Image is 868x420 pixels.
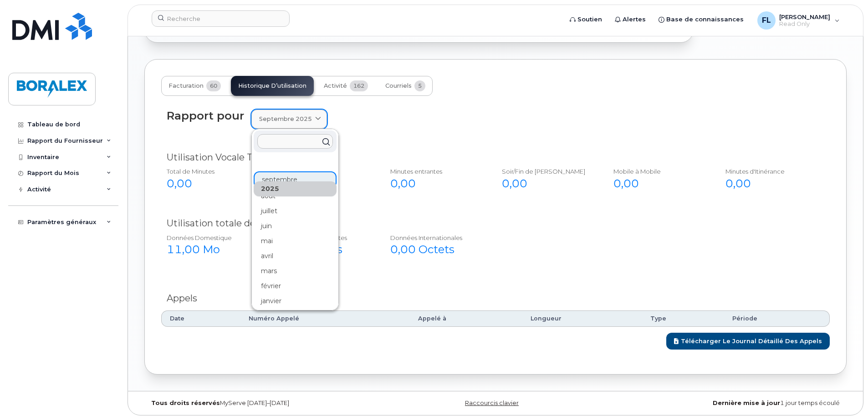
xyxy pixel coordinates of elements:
div: février [254,279,337,294]
th: Date [161,310,240,327]
div: juin [254,219,337,234]
div: Données Internationales [390,234,482,242]
div: 0,00 [167,176,258,191]
div: 0,00 [613,176,705,191]
div: 0,00 [502,176,593,191]
div: 0,00 Octets [390,242,482,257]
div: MyServe [DATE]–[DATE] [144,400,378,407]
div: juillet [254,204,337,219]
th: Période [724,310,830,327]
span: Read Only [779,20,830,28]
span: Courriels [385,82,412,90]
div: août [254,189,337,204]
th: Type [642,310,724,327]
span: Facturation [168,82,204,90]
th: Longueur [522,310,642,327]
a: Télécharger le journal détaillé des appels [666,333,830,350]
div: Mobile à Mobile [613,167,705,176]
span: Base de connaissances [666,15,744,24]
div: Utilisation Vocale Totale 0,00 $ [167,151,824,164]
span: Alertes [623,15,646,24]
span: Soutien [577,15,602,24]
input: Recherche [152,10,290,27]
a: Base de connaissances [652,10,750,29]
span: FL [762,15,771,26]
div: mars [254,264,337,279]
div: Soir/Fin de [PERSON_NAME] [502,167,593,176]
a: septembre 2025 [251,110,327,128]
div: Appels [167,292,824,305]
div: Minutes entrantes [390,167,482,176]
div: janvier [254,294,337,309]
div: mai [254,234,337,249]
div: Utilisation totale des données 0,00 $ [167,217,824,230]
div: 11,00 Mo [167,242,258,257]
span: 5 [414,80,425,91]
div: Données Domestique [167,234,258,242]
div: Rapport pour [167,110,244,122]
span: [PERSON_NAME] [779,13,830,20]
div: 0,00 [725,176,817,191]
strong: Tous droits réservés [151,400,220,406]
div: 0,00 [390,176,482,191]
div: Total de Minutes [167,167,258,176]
a: Raccourcis clavier [465,400,519,406]
div: Minutes d'Itinérance [725,167,817,176]
span: 162 [350,80,368,91]
div: 1 jour temps écoulé [613,400,847,407]
div: 2025 [254,181,337,196]
strong: Dernière mise à jour [713,400,780,406]
th: Numéro Appelé [240,310,409,327]
a: Alertes [608,10,652,29]
span: Activité [324,82,347,90]
a: Soutien [563,10,608,29]
th: Appelé à [410,310,523,327]
span: septembre 2025 [259,115,312,123]
span: 60 [206,80,221,91]
div: avril [254,249,337,264]
div: Francois Larocque [751,11,846,30]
